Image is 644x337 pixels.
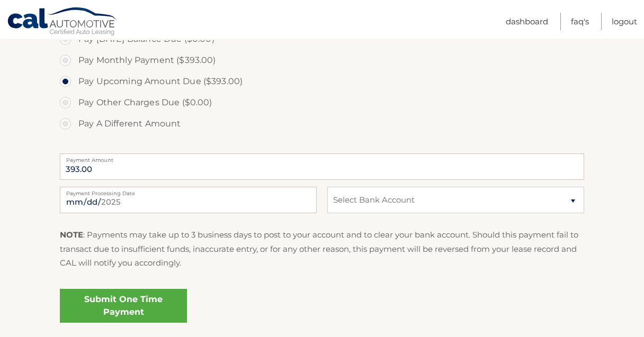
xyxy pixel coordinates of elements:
[60,71,584,92] label: Pay Upcoming Amount Due ($393.00)
[60,153,584,180] input: Payment Amount
[7,7,118,38] a: Cal Automotive
[571,13,589,30] a: FAQ's
[60,230,83,240] strong: NOTE
[60,187,317,195] label: Payment Processing Date
[60,187,317,213] input: Payment Date
[612,13,637,30] a: Logout
[60,228,584,270] p: : Payments may take up to 3 business days to post to your account and to clear your bank account....
[60,92,584,113] label: Pay Other Charges Due ($0.00)
[60,153,584,162] label: Payment Amount
[60,50,584,71] label: Pay Monthly Payment ($393.00)
[506,13,548,30] a: Dashboard
[60,113,584,134] label: Pay A Different Amount
[60,289,187,323] a: Submit One Time Payment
